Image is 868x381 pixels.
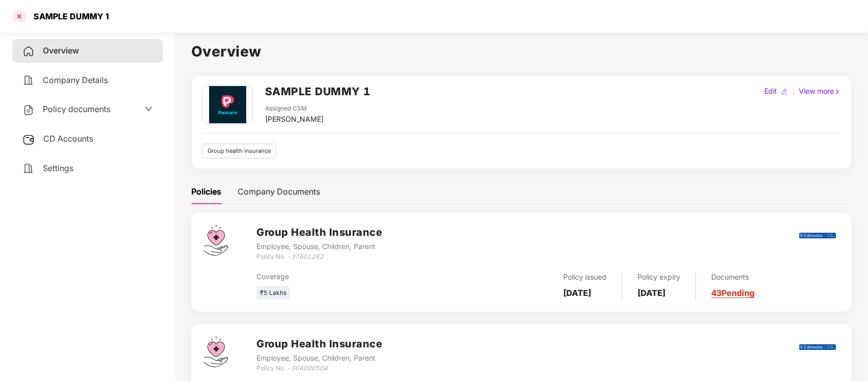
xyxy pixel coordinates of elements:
div: Company Documents [238,185,320,198]
div: SAMPLE DUMMY 1 [27,11,109,21]
span: down [144,105,153,113]
img: svg+xml;base64,PHN2ZyB4bWxucz0iaHR0cDovL3d3dy53My5vcmcvMjAwMC9zdmciIHdpZHRoPSI0Ny43MTQiIGhlaWdodD... [204,336,228,367]
div: Policy expiry [638,271,680,283]
div: Edit [762,86,779,97]
span: Overview [43,45,79,56]
div: Employee, Spouse, Children, Parent [256,352,382,364]
span: Company Details [43,75,108,85]
img: svg+xml;base64,PHN2ZyB4bWxucz0iaHR0cDovL3d3dy53My5vcmcvMjAwMC9zdmciIHdpZHRoPSIyNCIgaGVpZ2h0PSIyNC... [22,162,35,175]
img: rightIcon [834,88,841,95]
img: edel.png [799,233,836,238]
div: Assigned CSM [265,104,324,114]
div: [PERSON_NAME] [265,114,324,125]
div: Employee, Spouse, Children, Parent [256,241,382,252]
span: Settings [43,163,73,173]
img: svg+xml;base64,PHN2ZyB4bWxucz0iaHR0cDovL3d3dy53My5vcmcvMjAwMC9zdmciIHdpZHRoPSIyNCIgaGVpZ2h0PSIyNC... [22,74,35,87]
img: editIcon [781,88,788,95]
div: Policy No. - [256,252,382,262]
div: Policies [191,185,221,198]
img: svg+xml;base64,PHN2ZyB4bWxucz0iaHR0cDovL3d3dy53My5vcmcvMjAwMC9zdmciIHdpZHRoPSIyNCIgaGVpZ2h0PSIyNC... [22,45,35,58]
div: Group health insurance [202,144,276,158]
img: svg+xml;base64,PHN2ZyB4bWxucz0iaHR0cDovL3d3dy53My5vcmcvMjAwMC9zdmciIHdpZHRoPSI0Ny43MTQiIGhlaWdodD... [204,225,228,256]
div: View more [797,86,843,97]
a: 43 Pending [711,288,755,298]
div: Policy issued [563,271,606,283]
b: [DATE] [638,288,666,298]
h2: SAMPLE DUMMY 1 [265,83,371,100]
h3: Group Health Insurance [256,336,382,352]
img: edel.png [799,344,836,350]
div: Coverage [256,271,451,282]
img: Pazcare_Alternative_logo-01-01.png [204,86,251,123]
div: Documents [711,271,755,283]
b: [DATE] [563,288,591,298]
div: ₹5 Lakhs [256,286,290,300]
div: Policy No. - [256,364,382,373]
i: 304000504 [291,364,328,372]
span: CD Accounts [43,133,93,144]
span: Policy documents [43,104,110,114]
img: svg+xml;base64,PHN2ZyB3aWR0aD0iMjUiIGhlaWdodD0iMjQiIHZpZXdCb3g9IjAgMCAyNSAyNCIgZmlsbD0ibm9uZSIgeG... [22,133,35,146]
i: 37601262 [291,253,324,260]
div: | [790,86,797,97]
h3: Group Health Insurance [256,225,382,240]
h1: Overview [191,40,852,63]
img: svg+xml;base64,PHN2ZyB4bWxucz0iaHR0cDovL3d3dy53My5vcmcvMjAwMC9zdmciIHdpZHRoPSIyNCIgaGVpZ2h0PSIyNC... [22,104,35,116]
